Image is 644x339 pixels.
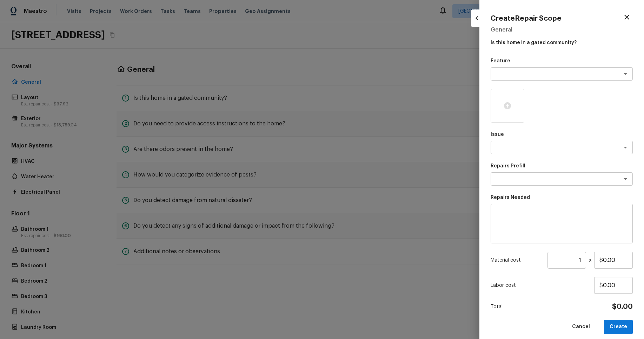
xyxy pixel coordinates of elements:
[491,14,562,23] h4: Create Repair Scope
[491,162,633,169] p: Repairs Prefill
[491,252,633,269] div: x
[491,282,594,289] p: Labor cost
[491,36,633,46] p: Is this home in a gated community?
[604,320,633,334] button: Create
[620,174,630,184] button: Open
[491,257,545,264] p: Material cost
[491,303,503,310] p: Total
[491,26,633,34] h5: General
[566,320,596,334] button: Cancel
[491,131,633,138] p: Issue
[620,143,630,152] button: Open
[620,69,630,79] button: Open
[491,194,633,201] p: Repairs Needed
[491,57,633,64] p: Feature
[612,302,633,311] h4: $0.00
